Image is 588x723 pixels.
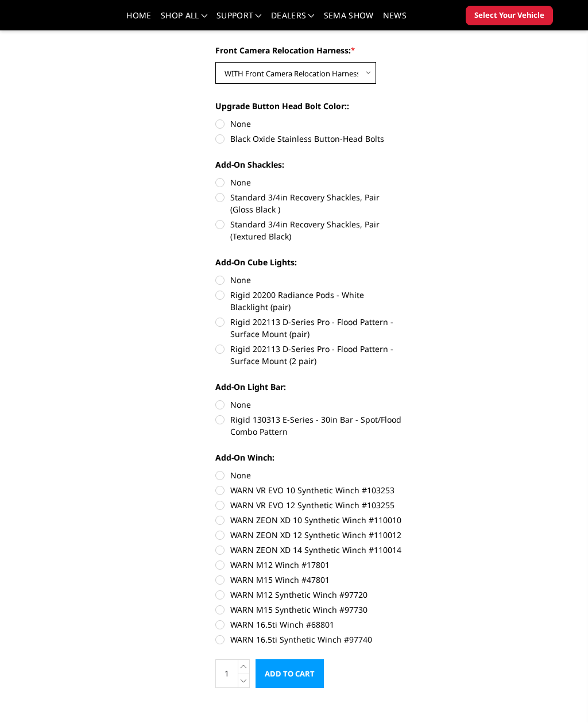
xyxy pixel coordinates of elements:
label: Rigid 130313 E-Series - 30in Bar - Spot/Flood Combo Pattern [215,413,402,438]
label: Add-On Light Bar: [215,381,402,393]
span: Select Your Vehicle [474,10,544,21]
label: Rigid 20200 Radiance Pods - White Blacklight (pair) [215,289,402,313]
label: Upgrade Button Head Bolt Color:: [215,100,402,112]
label: None [215,469,402,481]
label: Front Camera Relocation Harness: [215,44,402,56]
label: WARN ZEON XD 10 Synthetic Winch #110010 [215,514,402,526]
label: Rigid 202113 D-Series Pro - Flood Pattern - Surface Mount (pair) [215,316,402,340]
label: None [215,118,402,130]
label: None [215,176,402,188]
a: News [383,11,407,28]
input: Add to Cart [256,659,324,688]
label: Add-On Cube Lights: [215,256,402,268]
label: WARN 16.5ti Winch #68801 [215,618,402,631]
label: WARN VR EVO 12 Synthetic Winch #103255 [215,499,402,511]
a: Support [216,11,262,28]
label: WARN ZEON XD 14 Synthetic Winch #110014 [215,544,402,556]
label: WARN ZEON XD 12 Synthetic Winch #110012 [215,529,402,541]
label: Add-On Winch: [215,451,402,463]
a: Home [126,11,151,28]
label: WARN M15 Synthetic Winch #97730 [215,604,402,616]
a: shop all [161,11,207,28]
label: Black Oxide Stainless Button-Head Bolts [215,133,402,145]
label: Add-On Shackles: [215,158,402,171]
label: None [215,399,402,411]
label: Standard 3/4in Recovery Shackles, Pair (Gloss Black ) [215,191,402,215]
label: None [215,274,402,286]
label: WARN M12 Synthetic Winch #97720 [215,589,402,601]
button: Select Your Vehicle [466,6,553,25]
label: Standard 3/4in Recovery Shackles, Pair (Textured Black) [215,218,402,242]
label: WARN VR EVO 10 Synthetic Winch #103253 [215,484,402,496]
a: SEMA Show [324,11,374,28]
label: WARN M15 Winch #47801 [215,574,402,586]
a: Dealers [271,11,315,28]
label: WARN M12 Winch #17801 [215,559,402,571]
label: Rigid 202113 D-Series Pro - Flood Pattern - Surface Mount (2 pair) [215,343,402,367]
label: WARN 16.5ti Synthetic Winch #97740 [215,633,402,645]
